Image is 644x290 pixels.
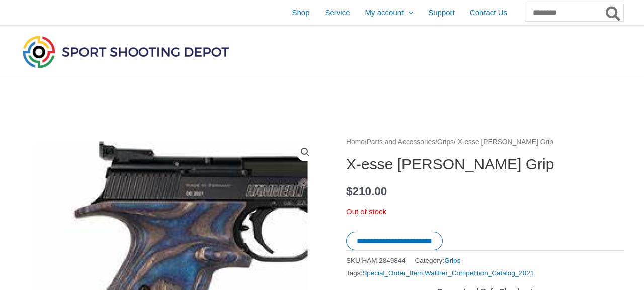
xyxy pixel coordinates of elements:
nav: Breadcrumb [346,136,624,149]
span: SKU: [346,254,406,267]
a: Walther_Competition_Catalog_2021 [425,269,534,277]
a: Special_Order_Item [362,269,423,277]
bdi: 210.00 [346,185,387,198]
button: Search [604,4,623,21]
a: View full-screen image gallery [296,143,314,161]
a: Grips [437,138,454,146]
img: Sport Shooting Depot [20,33,231,70]
span: Tags: , [346,267,534,279]
a: Home [346,138,365,146]
h1: X-esse [PERSON_NAME] Grip [346,155,624,173]
span: HAM.2849844 [362,257,406,264]
p: Out of stock [346,205,624,219]
a: Parts and Accessories [367,138,436,146]
span: $ [346,185,353,198]
a: Grips [444,257,460,264]
span: Category: [415,254,461,267]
